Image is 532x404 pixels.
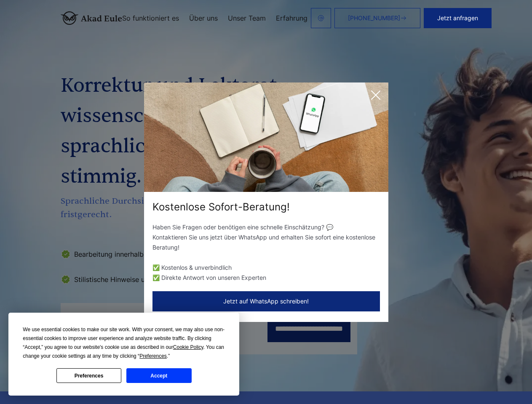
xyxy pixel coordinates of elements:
[23,325,225,361] div: We use essential cookies to make our site work. With your consent, we may also use non-essential ...
[318,15,324,21] img: email
[122,15,179,21] a: So funktioniert es
[126,368,191,383] button: Accept
[189,15,218,21] a: Über uns
[152,273,380,283] li: ✅ Direkte Antwort von unseren Experten
[61,11,122,25] img: logo
[152,291,380,311] button: Jetzt auf WhatsApp schreiben!
[276,15,307,21] a: Erfahrung
[56,368,121,383] button: Preferences
[144,200,388,214] div: Kostenlose Sofort-Beratung!
[334,8,420,28] a: [PHONE_NUMBER]
[8,313,239,396] div: Cookie Consent Prompt
[152,263,380,273] li: ✅ Kostenlos & unverbindlich
[348,15,400,21] span: [PHONE_NUMBER]
[424,8,492,28] button: Jetzt anfragen
[173,344,203,350] span: Cookie Policy
[228,15,266,21] a: Unser Team
[152,222,380,252] p: Haben Sie Fragen oder benötigen eine schnelle Einschätzung? 💬 Kontaktieren Sie uns jetzt über Wha...
[139,353,167,359] span: Preferences
[144,82,388,192] img: exit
